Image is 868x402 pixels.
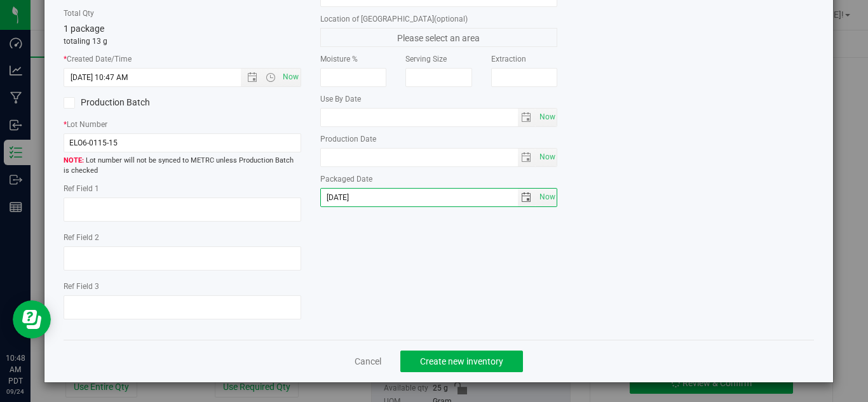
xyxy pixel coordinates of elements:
[518,149,536,166] span: select
[518,189,536,206] span: select
[260,72,281,83] span: Open the time view
[405,53,472,65] label: Serving Size
[320,133,558,145] label: Production Date
[64,23,104,34] span: 1 package
[64,119,301,130] label: Lot Number
[64,156,301,177] span: Lot number will not be synced to METRC unless Production Batch is checked
[420,356,503,366] span: Create new inventory
[491,53,558,65] label: Extraction
[536,108,558,126] span: Set Current date
[320,53,387,65] label: Moisture %
[64,281,301,292] label: Ref Field 3
[536,109,557,126] span: select
[434,15,468,23] span: (optional)
[64,8,301,19] label: Total Qty
[536,149,557,166] span: select
[64,232,301,243] label: Ref Field 2
[64,53,301,65] label: Created Date/Time
[536,188,558,206] span: Set Current date
[64,183,301,194] label: Ref Field 1
[320,93,558,105] label: Use By Date
[536,148,558,166] span: Set Current date
[64,96,173,109] label: Production Batch
[518,109,536,126] span: select
[320,28,558,47] span: Please select an area
[13,300,51,338] iframe: Resource center
[241,72,262,83] span: Open the date view
[320,173,558,185] label: Packaged Date
[536,189,557,206] span: select
[400,351,523,372] button: Create new inventory
[320,13,558,25] label: Location of [GEOGRAPHIC_DATA]
[64,36,301,47] p: totaling 13 g
[355,355,381,368] a: Cancel
[280,68,301,86] span: Set Current date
